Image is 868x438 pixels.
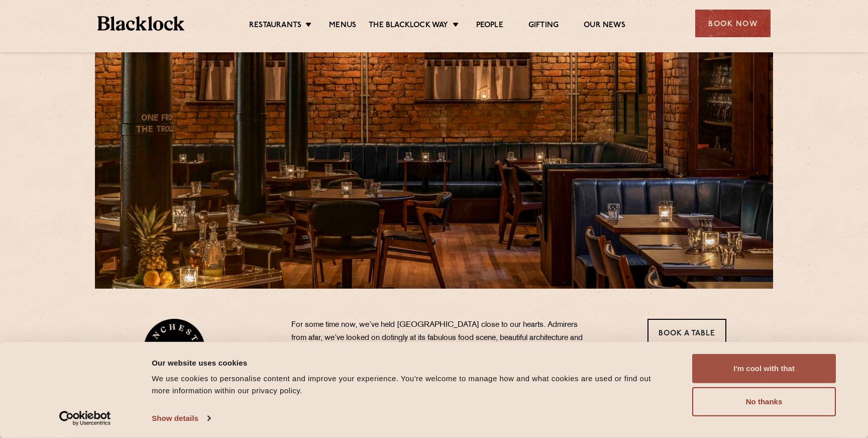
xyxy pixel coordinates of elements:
[695,10,771,37] div: Book Now
[528,21,559,32] a: Gifting
[41,411,129,426] a: Usercentrics Cookiebot - opens in a new window
[584,21,625,32] a: Our News
[692,387,836,416] button: No thanks
[152,357,670,369] div: Our website uses cookies
[152,411,210,426] a: Show details
[692,354,836,383] button: I'm cool with that
[329,21,356,32] a: Menus
[291,319,588,436] p: For some time now, we’ve held [GEOGRAPHIC_DATA] close to our hearts. Admirers from afar, we’ve lo...
[142,319,207,394] img: BL_Manchester_Logo-bleed.png
[152,373,670,397] div: We use cookies to personalise content and improve your experience. You're welcome to manage how a...
[647,319,726,346] a: Book a Table
[249,21,301,32] a: Restaurants
[369,21,448,32] a: The Blacklock Way
[476,21,503,32] a: People
[97,16,184,31] img: BL_Textured_Logo-footer-cropped.svg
